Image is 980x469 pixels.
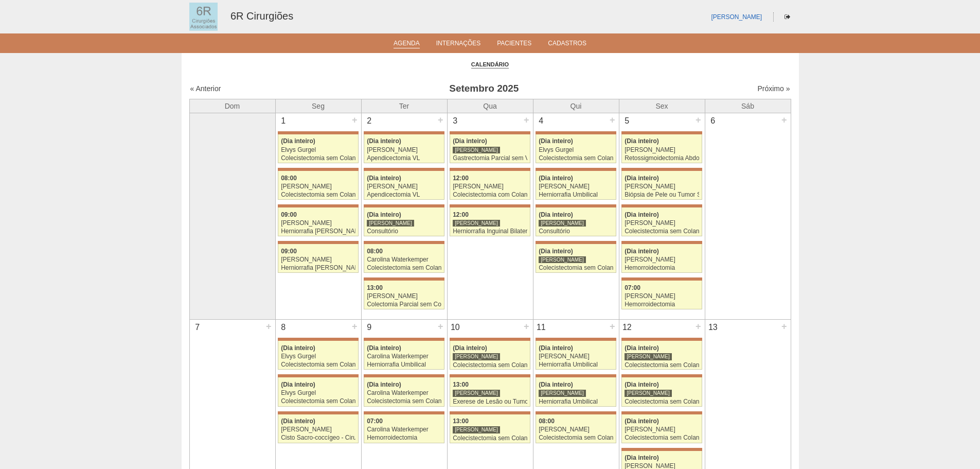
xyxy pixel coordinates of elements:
div: Colecistectomia sem Colangiografia [367,265,441,271]
div: [PERSON_NAME] [625,353,672,360]
div: Consultório [539,228,613,235]
a: « Anterior [190,84,221,93]
div: Carolina Waterkemper [367,353,441,360]
div: Key: Maria Braido [278,131,358,134]
div: [PERSON_NAME] [539,219,586,227]
div: [PERSON_NAME] [367,183,441,190]
div: Hemorroidectomia [625,265,699,271]
div: + [522,320,531,333]
div: Key: Maria Braido [621,374,702,377]
div: Herniorrafia Umbilical [367,361,441,368]
th: Qua [447,99,533,113]
div: Colecistectomia sem Colangiografia VL [625,228,699,235]
div: [PERSON_NAME] [453,353,500,360]
div: + [350,320,359,333]
div: [PERSON_NAME] [625,293,699,300]
span: (Dia inteiro) [625,454,659,461]
div: Cisto Sacro-coccígeo - Cirurgia [281,435,355,441]
th: Qui [533,99,619,113]
a: Calendário [471,61,509,68]
div: 8 [276,320,292,335]
div: Key: Maria Braido [364,277,444,281]
div: Colecistectomia sem Colangiografia VL [625,398,699,405]
a: (Dia inteiro) [PERSON_NAME] Cisto Sacro-coccígeo - Cirurgia [278,414,358,443]
div: Apendicectomia VL [367,192,441,198]
div: Key: Maria Braido [621,204,702,207]
a: (Dia inteiro) [PERSON_NAME] Colecistectomia sem Colangiografia VL [536,244,616,273]
div: + [780,113,789,127]
div: [PERSON_NAME] [539,426,613,433]
th: Dom [189,99,275,113]
div: + [608,113,617,127]
span: (Dia inteiro) [539,175,573,182]
div: Herniorrafia Umbilical [539,361,613,368]
div: Herniorrafia Umbilical [539,398,613,405]
a: (Dia inteiro) [PERSON_NAME] Colecistectomia sem Colangiografia VL [621,414,702,443]
a: 09:00 [PERSON_NAME] Herniorrafia [PERSON_NAME] [278,244,358,273]
div: Elvys Gurgel [281,390,355,396]
div: Colectomia Parcial sem Colostomia [367,301,441,308]
span: (Dia inteiro) [453,137,487,145]
div: + [780,320,789,333]
div: Key: Maria Braido [450,131,530,134]
div: Key: Maria Braido [536,411,616,414]
th: Ter [361,99,447,113]
div: Key: Maria Braido [278,204,358,207]
div: Colecistectomia sem Colangiografia VL [539,155,613,162]
div: Key: Maria Braido [621,338,702,341]
div: 13 [705,320,721,335]
div: Hemorroidectomia [367,435,441,441]
div: Key: Maria Braido [536,204,616,207]
div: Key: Maria Braido [364,241,444,244]
a: (Dia inteiro) [PERSON_NAME] Herniorrafia Umbilical [536,341,616,370]
span: (Dia inteiro) [367,344,401,352]
div: Key: Maria Braido [450,168,530,171]
div: Carolina Waterkemper [367,426,441,433]
a: 07:00 Carolina Waterkemper Hemorroidectomia [364,414,444,443]
span: (Dia inteiro) [539,137,573,145]
a: 13:00 [PERSON_NAME] Colecistectomia sem Colangiografia VL [450,414,530,443]
a: 07:00 [PERSON_NAME] Hemorroidectomia [621,281,702,309]
a: (Dia inteiro) [PERSON_NAME] Gastrectomia Parcial sem Vagotomia [450,134,530,163]
a: 12:00 [PERSON_NAME] Colecistectomia com Colangiografia VL [450,171,530,200]
div: Elvys Gurgel [539,147,613,153]
a: (Dia inteiro) [PERSON_NAME] Colecistectomia sem Colangiografia VL [621,341,702,370]
div: 6 [705,113,721,129]
div: [PERSON_NAME] [281,256,355,263]
div: Key: Maria Braido [536,338,616,341]
div: 12 [619,320,635,335]
div: [PERSON_NAME] [625,426,699,433]
a: (Dia inteiro) [PERSON_NAME] Apendicectomia VL [364,171,444,200]
div: Colecistectomia sem Colangiografia VL [281,155,355,162]
div: 5 [619,113,635,129]
div: [PERSON_NAME] [625,183,699,190]
th: Sáb [705,99,791,113]
a: (Dia inteiro) Elvys Gurgel Colecistectomia sem Colangiografia VL [536,134,616,163]
div: [PERSON_NAME] [281,220,355,227]
div: Colecistectomia sem Colangiografia VL [453,435,527,442]
div: [PERSON_NAME] [625,220,699,227]
a: 6R Cirurgiões [230,10,293,22]
a: (Dia inteiro) Elvys Gurgel Colecistectomia sem Colangiografia VL [278,377,358,406]
div: 1 [276,113,292,129]
div: Exerese de Lesão ou Tumor de Pele [453,398,527,405]
span: (Dia inteiro) [367,137,401,145]
span: 07:00 [625,284,640,291]
div: [PERSON_NAME] [539,389,586,397]
span: 08:00 [367,248,383,255]
span: (Dia inteiro) [625,344,659,352]
a: (Dia inteiro) [PERSON_NAME] Apendicectomia VL [364,134,444,163]
div: Colecistectomia sem Colangiografia VL [625,362,699,369]
span: 12:00 [453,211,469,218]
div: Apendicectomia VL [367,155,441,162]
div: Key: Maria Braido [278,411,358,414]
div: Key: Maria Braido [278,241,358,244]
span: (Dia inteiro) [625,137,659,145]
span: (Dia inteiro) [539,211,573,218]
div: Key: Maria Braido [278,168,358,171]
div: [PERSON_NAME] [625,256,699,263]
div: [PERSON_NAME] [367,293,441,300]
span: 13:00 [367,284,383,291]
span: (Dia inteiro) [625,248,659,255]
a: (Dia inteiro) [PERSON_NAME] Colecistectomia sem Colangiografia VL [621,207,702,236]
